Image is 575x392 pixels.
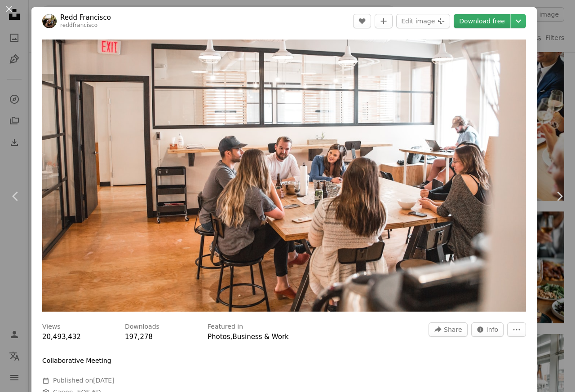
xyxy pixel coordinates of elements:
[444,323,462,336] span: Share
[60,13,111,22] a: Redd Francisco
[396,14,450,28] button: Edit image
[232,333,288,341] a: Business & Work
[507,322,526,337] button: More Actions
[42,14,57,28] img: Go to Redd Francisco's profile
[42,357,111,366] p: Collaborative Meeting
[487,323,499,336] span: Info
[125,333,153,341] span: 197,278
[511,14,526,28] button: Choose download size
[53,377,115,384] span: Published on
[42,40,526,312] button: Zoom in on this image
[454,14,510,28] a: Download free
[42,333,81,341] span: 20,493,432
[375,14,393,28] button: Add to Collection
[125,322,159,331] h3: Downloads
[471,322,504,337] button: Stats about this image
[208,322,243,331] h3: Featured in
[353,14,371,28] button: Like
[208,333,230,341] a: Photos
[93,377,114,384] time: September 20, 2019 at 3:40:25 PM UTC
[42,322,61,331] h3: Views
[429,322,467,337] button: Share this image
[60,22,97,28] a: reddfrancisco
[544,153,575,239] a: Next
[42,40,526,312] img: talking people sitting beside table
[230,333,233,341] span: ,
